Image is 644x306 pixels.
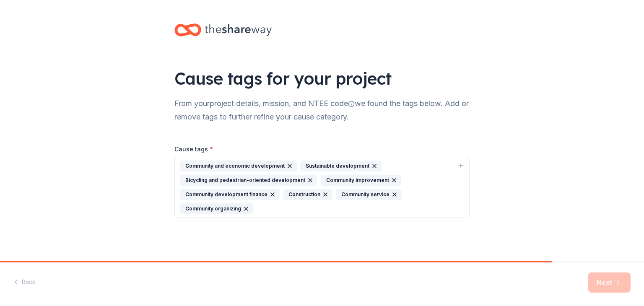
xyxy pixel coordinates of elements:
[174,157,470,218] button: Community and economic developmentSustainable developmentBicycling and pedestrian-oriented develo...
[283,189,332,200] div: Construction
[300,161,382,171] div: Sustainable development
[174,97,470,124] div: From your project details, mission, and NTEE code we found the tags below. Add or remove tags to ...
[336,189,402,200] div: Community service
[174,145,213,153] label: Cause tags
[180,175,317,186] div: Bicycling and pedestrian-oriented development
[321,175,401,186] div: Community improvement
[174,67,470,90] div: Cause tags for your project
[180,203,253,214] div: Community organizing
[180,189,280,200] div: Community development finance
[180,161,297,171] div: Community and economic development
